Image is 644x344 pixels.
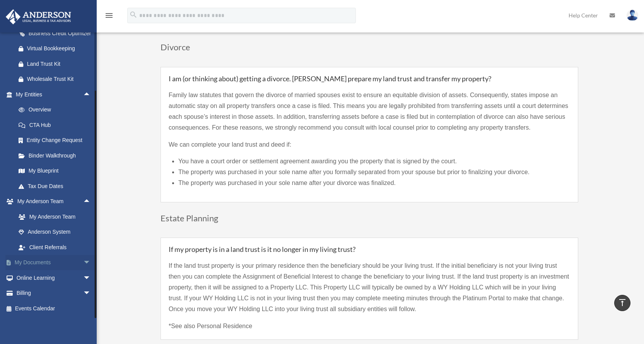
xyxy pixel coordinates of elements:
span: arrow_drop_down [83,270,99,286]
li: You have a court order or settlement agreement awarding you the property that is signed by the co... [178,156,570,167]
a: menu [104,14,114,20]
span: arrow_drop_down [83,255,99,271]
h5: I am (or thinking about) getting a divorce. [PERSON_NAME] prepare my land trust and transfer my p... [169,75,570,82]
h3: Estate Planning [161,214,578,226]
i: vertical_align_top [618,298,627,307]
a: vertical_align_top [614,295,630,311]
div: Wholesale Trust Kit [27,74,93,84]
div: Virtual Bookkeeping [27,44,93,53]
h5: If my property is in a land trust is it no longer in my living trust? [169,246,570,253]
a: Overview [11,102,102,118]
i: menu [104,11,114,20]
div: Business Credit Optimizer [27,29,93,38]
div: Land Trust Kit [27,59,93,69]
h3: Divorce [161,43,578,55]
a: My Entitiesarrow_drop_up [5,87,102,102]
a: Entity Change Request [11,133,102,148]
a: Binder Walkthrough [11,148,102,163]
a: Online Learningarrow_drop_down [5,270,102,286]
a: My Anderson Team [11,209,102,224]
p: If the land trust property is your primary residence then the beneficiary should be your living t... [169,260,570,321]
img: User Pic [627,10,638,21]
a: My Blueprint [11,163,102,179]
a: My Documentsarrow_drop_down [5,255,102,270]
a: My Anderson Teamarrow_drop_up [5,194,102,209]
a: Virtual Bookkeeping [11,41,102,56]
a: Business Credit Optimizer [11,26,102,41]
a: Anderson System [11,224,102,240]
p: *See also Personal Residence [169,321,570,332]
a: Events Calendar [5,301,102,316]
li: The property was purchased in your sole name after your divorce was finalized. [178,178,570,188]
a: Client Referrals [11,240,102,255]
img: Anderson Advisors Platinum Portal [3,9,73,24]
i: search [129,10,138,19]
li: The property was purchased in your sole name after you formally separated from your spouse but pr... [178,167,570,178]
p: Family law statutes that govern the divorce of married spouses exist to ensure an equitable divis... [169,90,570,139]
p: We can complete your land trust and deed if: [169,139,570,150]
a: Wholesale Trust Kit [11,72,102,87]
span: arrow_drop_up [83,194,99,210]
a: Tax Due Dates [11,178,102,194]
a: Billingarrow_drop_down [5,286,102,301]
a: CTA Hub [11,117,102,133]
span: arrow_drop_down [83,286,99,301]
span: arrow_drop_up [83,87,99,103]
a: Land Trust Kit [11,56,102,72]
